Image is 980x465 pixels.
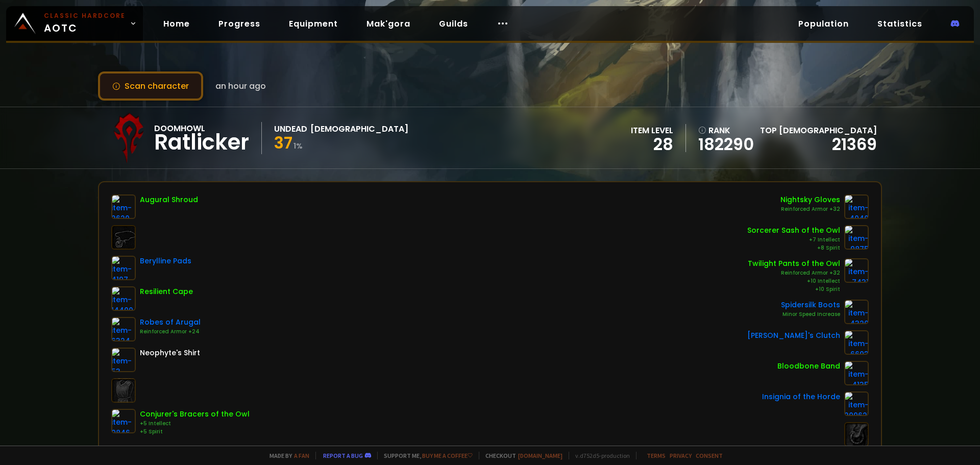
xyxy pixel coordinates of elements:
div: Conjurer's Bracers of the Owl [140,409,250,420]
img: item-4197 [111,256,136,280]
img: item-9846 [111,409,136,433]
a: Terms [647,452,666,459]
div: Bloodbone Band [777,361,840,372]
div: Insignia of the Horde [762,391,840,402]
div: Augural Shroud [140,194,198,205]
img: item-4320 [844,300,869,324]
div: Undead [274,123,307,135]
div: Reinforced Armor +32 [780,205,840,213]
div: Ratlicker [154,135,249,150]
a: Equipment [281,13,346,34]
a: 21369 [832,133,877,156]
div: 28 [631,137,673,152]
img: item-6324 [111,317,136,341]
span: an hour ago [215,80,266,92]
div: +10 Intellect [748,277,840,285]
div: [DEMOGRAPHIC_DATA] [310,123,408,135]
small: 1 % [293,141,303,151]
a: 182290 [698,137,754,152]
div: Reinforced Armor +32 [748,269,840,277]
span: 37 [274,131,292,154]
a: Consent [696,452,723,459]
a: [DOMAIN_NAME] [518,452,562,459]
div: Robes of Arugal [140,317,201,328]
div: Spidersilk Boots [781,300,840,310]
div: Top [760,124,877,137]
a: Guilds [431,13,476,34]
a: Privacy [670,452,692,459]
div: Twilight Pants of the Owl [748,258,840,269]
div: [PERSON_NAME]'s Clutch [747,330,840,341]
img: item-53 [111,348,136,372]
a: Report a bug [323,452,363,459]
div: Resilient Cape [140,286,193,297]
img: item-6693 [844,330,869,355]
a: Statistics [869,13,930,34]
div: item level [631,124,673,137]
small: Classic Hardcore [44,11,126,20]
img: item-7431 [844,258,869,283]
span: AOTC [44,11,126,36]
img: item-4040 [844,194,869,219]
span: [DEMOGRAPHIC_DATA] [779,125,877,136]
img: item-2620 [111,194,136,219]
a: Population [790,13,857,34]
img: item-14400 [111,286,136,311]
span: Checkout [479,452,562,459]
div: Doomhowl [154,122,249,135]
div: +10 Spirit [748,285,840,293]
div: Minor Speed Increase [781,310,840,319]
button: Scan character [98,71,203,101]
a: Buy me a coffee [422,452,473,459]
a: Classic HardcoreAOTC [6,6,143,41]
div: +7 Intellect [747,236,840,244]
img: item-209621 [844,391,869,416]
img: item-9875 [844,225,869,250]
div: Sorcerer Sash of the Owl [747,225,840,236]
a: a fan [294,452,309,459]
div: rank [698,124,754,137]
a: Mak'gora [358,13,419,34]
div: +8 Spirit [747,244,840,252]
div: +5 Intellect [140,420,250,428]
span: v. d752d5 - production [569,452,630,459]
a: Progress [210,13,268,34]
span: Made by [263,452,309,459]
span: Support me, [377,452,473,459]
a: Home [155,13,198,34]
div: Reinforced Armor +24 [140,328,201,336]
div: Neophyte's Shirt [140,348,200,358]
div: Nightsky Gloves [780,194,840,205]
img: item-4135 [844,361,869,385]
div: Berylline Pads [140,256,191,266]
div: +5 Spirit [140,428,250,436]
